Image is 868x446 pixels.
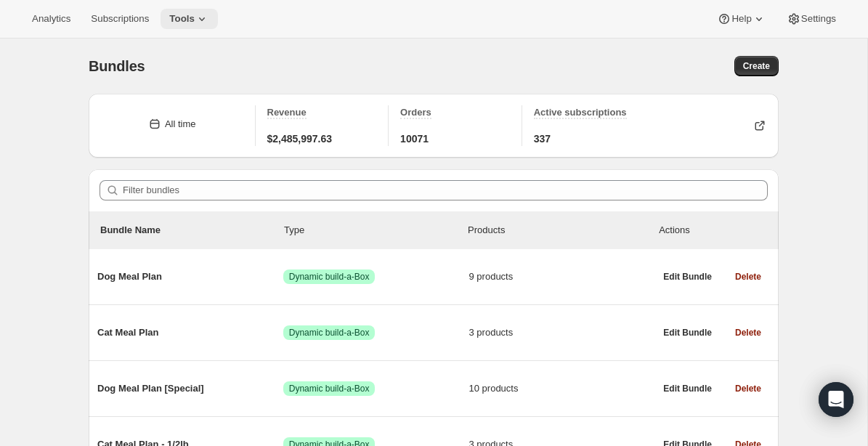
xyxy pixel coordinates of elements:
[731,13,751,25] span: Help
[289,327,370,338] span: Dynamic build-a-Box
[708,9,774,29] button: Help
[663,327,712,338] span: Edit Bundle
[654,378,721,399] button: Edit Bundle
[663,383,712,394] span: Edit Bundle
[726,378,770,399] button: Delete
[663,271,712,283] span: Edit Bundle
[534,131,551,146] span: 337
[289,383,370,394] span: Dynamic build-a-Box
[82,9,158,29] button: Subscriptions
[97,381,283,396] span: Dog Meal Plan [Special]
[654,323,721,343] button: Edit Bundle
[654,267,721,287] button: Edit Bundle
[165,117,196,131] div: All time
[161,9,218,29] button: Tools
[400,107,431,118] span: Orders
[267,131,333,146] span: $2,485,997.63
[97,269,283,284] span: Dog Meal Plan
[726,267,770,287] button: Delete
[89,58,145,74] span: Bundles
[267,107,307,118] span: Revenue
[284,223,468,238] div: Type
[169,13,195,25] span: Tools
[469,325,655,340] span: 3 products
[734,56,779,76] button: Create
[123,180,768,200] input: Filter bundles
[469,381,655,396] span: 10 products
[23,9,79,29] button: Analytics
[801,13,836,25] span: Settings
[659,223,767,238] div: Actions
[100,223,284,238] p: Bundle Name
[735,383,761,394] span: Delete
[534,107,627,118] span: Active subscriptions
[469,269,655,284] span: 9 products
[468,223,652,238] div: Products
[778,9,845,29] button: Settings
[91,13,149,25] span: Subscriptions
[32,13,70,25] span: Analytics
[819,382,853,417] div: Open Intercom Messenger
[289,271,370,283] span: Dynamic build-a-Box
[743,60,770,72] span: Create
[726,323,770,343] button: Delete
[735,327,761,338] span: Delete
[400,131,429,146] span: 10071
[735,271,761,283] span: Delete
[97,325,283,340] span: Cat Meal Plan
